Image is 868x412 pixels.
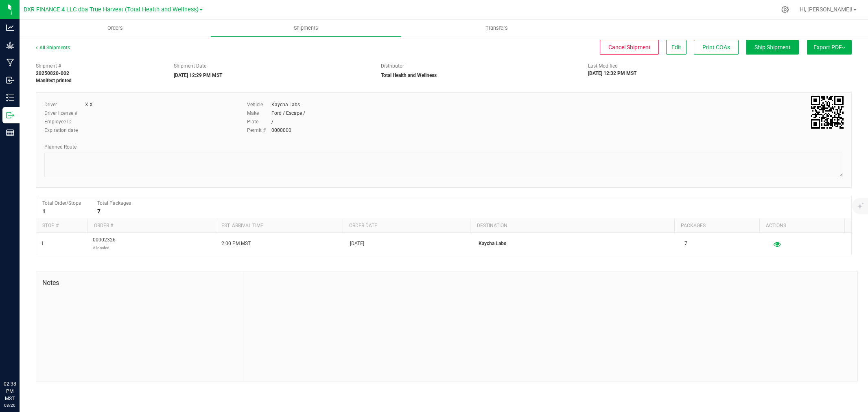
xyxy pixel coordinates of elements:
[210,20,401,37] a: Shipments
[6,24,14,32] inline-svg: Analytics
[666,40,687,55] button: Edit
[694,40,739,55] button: Print COAs
[36,45,70,50] a: All Shipments
[807,40,852,55] button: Export PDF
[247,127,271,134] label: Permit #
[746,40,799,55] button: Ship Shipment
[36,78,72,83] strong: Manifest printed
[381,72,437,78] strong: Total Health and Wellness
[44,118,85,125] label: Employee ID
[36,70,69,76] strong: 20250820-002
[6,111,14,119] inline-svg: Outbound
[247,101,271,108] label: Vehicle
[684,240,687,248] span: 7
[174,72,222,78] strong: [DATE] 12:29 PM MST
[44,144,77,150] span: Planned Route
[96,24,134,32] span: Orders
[174,62,206,70] label: Shipment Date
[6,59,14,67] inline-svg: Manufacturing
[247,118,271,125] label: Plate
[271,127,291,134] div: 0000000
[811,96,844,129] img: Scan me!
[588,70,636,76] strong: [DATE] 12:32 PM MST
[93,236,116,252] span: 00002326
[600,40,659,55] button: Cancel Shipment
[85,101,93,108] div: X X
[271,110,305,117] div: Ford / Escape /
[24,346,34,355] iframe: Resource center unread badge
[24,6,199,13] span: DXR FINANCE 4 LLC dba True Harvest (Total Health and Wellness)
[343,219,470,233] th: Order date
[44,110,85,117] label: Driver license #
[283,24,329,32] span: Shipments
[702,44,730,50] span: Print COAs
[8,347,33,371] iframe: Resource center
[42,200,81,206] span: Total Order/Stops
[41,240,44,248] span: 1
[271,101,300,108] div: Kaycha Labs
[97,208,101,215] strong: 7
[479,240,675,248] p: Kaycha Labs
[674,219,759,233] th: Packages
[759,219,844,233] th: Actions
[36,62,162,70] span: Shipment #
[20,20,210,37] a: Orders
[97,200,131,206] span: Total Packages
[401,20,592,37] a: Transfers
[6,129,14,137] inline-svg: Reports
[350,240,364,248] span: [DATE]
[271,118,273,125] div: /
[588,62,618,70] label: Last Modified
[87,219,215,233] th: Order #
[671,44,681,50] span: Edit
[42,208,46,215] strong: 1
[221,240,251,248] span: 2:00 PM MST
[36,219,87,233] th: Stop #
[6,76,14,84] inline-svg: Inbound
[474,24,519,32] span: Transfers
[381,62,404,70] label: Distributor
[6,41,14,49] inline-svg: Grow
[44,101,85,108] label: Driver
[93,244,116,252] p: Allocated
[44,127,85,134] label: Expiration date
[754,44,791,50] span: Ship Shipment
[4,380,16,402] p: 02:38 PM MST
[780,6,790,13] div: Manage settings
[811,96,844,129] qrcode: 20250820-002
[800,6,853,13] span: Hi, [PERSON_NAME]!
[6,94,14,102] inline-svg: Inventory
[215,219,343,233] th: Est. arrival time
[4,402,16,408] p: 08/20
[42,278,237,288] span: Notes
[470,219,674,233] th: Destination
[247,110,271,117] label: Make
[608,44,651,50] span: Cancel Shipment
